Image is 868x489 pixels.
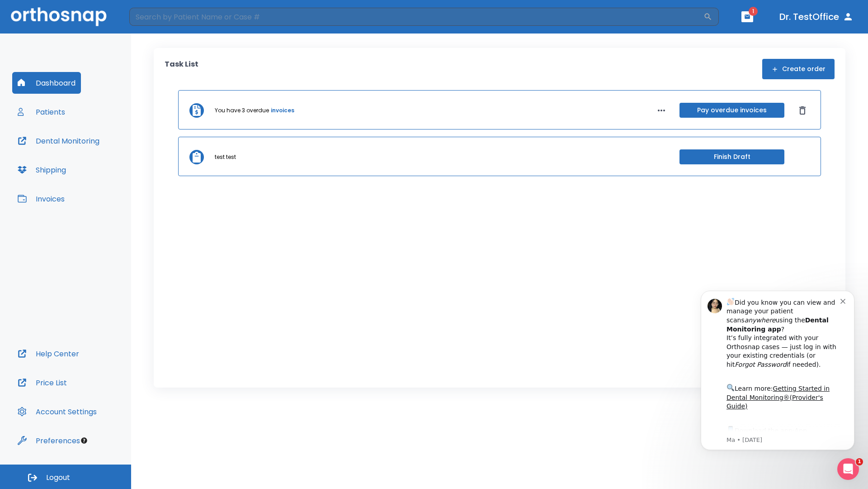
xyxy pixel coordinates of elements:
[153,19,160,27] button: Dismiss notification
[271,106,294,115] a: invoices
[12,430,85,451] button: Preferences
[795,103,810,118] button: Dismiss
[12,159,71,181] button: Shipping
[749,7,758,16] span: 1
[11,7,107,26] img: Orthosnap
[215,106,269,115] p: You have 3 overdue
[679,103,784,118] button: Pay overdue invoices
[39,159,153,167] p: Message from Ma, sent 4w ago
[165,59,198,79] p: Task List
[856,458,863,465] span: 1
[39,148,153,194] div: Download the app: | ​ Let us know if you need help getting started!
[12,130,105,152] button: Dental Monitoring
[12,343,85,364] button: Help Center
[46,473,70,483] span: Logout
[12,188,70,210] button: Invoices
[129,8,703,26] input: Search by Patient Name or Case #
[679,149,784,164] button: Finish Draft
[215,153,236,161] p: test test
[12,372,72,393] button: Price List
[837,458,859,480] iframe: Intercom live chat
[80,436,88,445] div: Tooltip anchor
[12,72,81,94] button: Dashboard
[762,59,835,79] button: Create order
[687,277,868,465] iframe: Intercom notifications message
[12,401,102,422] button: Account Settings
[12,101,71,123] button: Patients
[39,150,120,166] a: App Store
[776,9,857,25] button: Dr. TestOffice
